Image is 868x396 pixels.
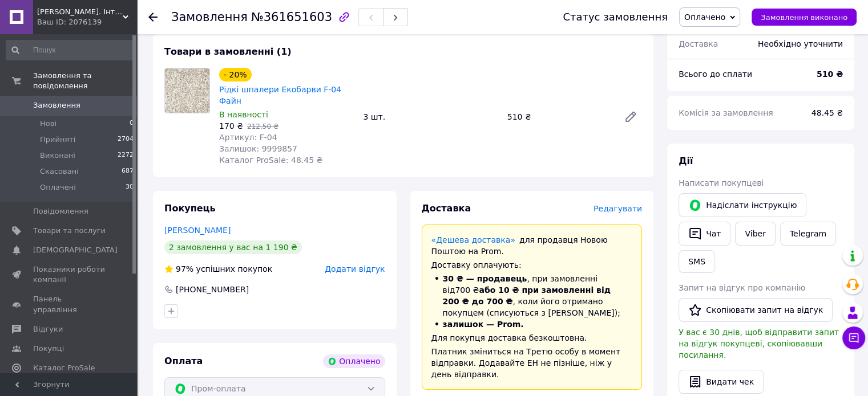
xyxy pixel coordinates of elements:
[679,370,764,394] button: Видати чек
[33,264,106,285] span: Показники роботи компанії
[175,284,250,295] div: [PHONE_NUMBER]
[684,13,725,22] span: Оплачено
[431,235,515,244] a: «Дешева доставка»
[118,134,134,145] span: 2704
[679,70,752,79] span: Всього до сплати
[33,245,118,255] span: [DEMOGRAPHIC_DATA]
[619,105,642,128] a: Редагувати
[37,7,123,17] span: Рідкі Шпалери. Інтернет-магазин «Строй-центр»‎
[842,326,865,349] button: Чат з покупцем
[219,156,322,165] span: Каталог ProSale: 48.45 ₴
[422,203,471,214] span: Доставка
[126,182,134,193] span: 30
[679,328,839,360] span: У вас є 30 днів, щоб відправити запит на відгук покупцеві, скопіювавши посилання.
[431,332,633,344] div: Для покупця доставка безкоштовна.
[323,354,385,368] div: Оплачено
[33,344,64,354] span: Покупці
[431,273,633,319] li: , при замовленні від 700 ₴ , коли його отримано покупцем (списуються з [PERSON_NAME]);
[752,9,857,26] button: Замовлення виконано
[40,166,79,177] span: Скасовані
[148,11,158,23] div: Повернутися назад
[247,123,278,130] span: 212,50 ₴
[164,226,231,235] a: [PERSON_NAME]
[679,178,764,187] span: Написати покупцеві
[6,40,135,60] input: Пошук
[443,274,527,283] span: 30 ₴ — продавець
[176,264,193,273] span: 97%
[219,110,268,119] span: В наявності
[219,68,252,81] div: - 20%
[164,46,292,57] span: Товари в замовленні (1)
[679,222,730,246] button: Чат
[40,119,56,129] span: Нові
[780,222,836,246] a: Telegram
[164,356,203,366] span: Оплата
[679,193,806,217] button: Надіслати інструкцію
[219,144,297,153] span: Залишок: 9999857
[812,108,843,117] span: 48.45 ₴
[33,206,88,217] span: Повідомлення
[33,100,80,111] span: Замовлення
[431,234,633,257] div: для продавця Новою Поштою на Prom.
[679,250,715,273] button: SMS
[503,109,615,125] div: 510 ₴
[40,182,76,193] span: Оплачені
[219,133,277,142] span: Артикул: F-04
[443,320,524,329] span: залишок — Prom.
[130,119,134,129] span: 0
[40,150,75,161] span: Виконані
[37,17,137,27] div: Ваш ID: 2076139
[679,39,718,48] span: Доставка
[679,298,833,322] button: Скопіювати запит на відгук
[251,10,332,24] span: №361651603
[33,294,106,315] span: Панель управління
[735,222,775,246] a: Viber
[817,70,843,79] b: 510 ₴
[33,71,137,91] span: Замовлення та повідомлення
[164,203,216,214] span: Покупець
[443,285,611,306] span: або 10 ₴ при замовленні від 200 ₴ до 700 ₴
[40,134,75,145] span: Прийняті
[33,324,63,334] span: Відгуки
[761,13,847,22] span: Замовлення виконано
[325,264,385,273] span: Додати відгук
[165,68,209,113] img: Рідкі шпалери Екобарви F-04 Файн
[679,283,805,292] span: Запит на відгук про компанію
[33,363,95,373] span: Каталог ProSale
[118,150,134,161] span: 2272
[594,204,642,213] span: Редагувати
[164,263,272,275] div: успішних покупок
[563,11,668,23] div: Статус замовлення
[431,259,633,271] div: Доставку оплачують:
[122,166,134,177] span: 687
[751,31,850,56] div: Необхідно уточнити
[358,109,502,125] div: 3 шт.
[679,108,773,117] span: Комісія за замовлення
[33,226,106,236] span: Товари та послуги
[164,240,302,254] div: 2 замовлення у вас на 1 190 ₴
[679,156,693,166] span: Дії
[219,85,341,105] a: Рідкі шпалери Екобарви F-04 Файн
[431,346,633,380] div: Платник зміниться на Третю особу в момент відправки. Додавайте ЕН не пізніше, ніж у день відправки.
[219,121,243,130] span: 170 ₴
[171,10,248,24] span: Замовлення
